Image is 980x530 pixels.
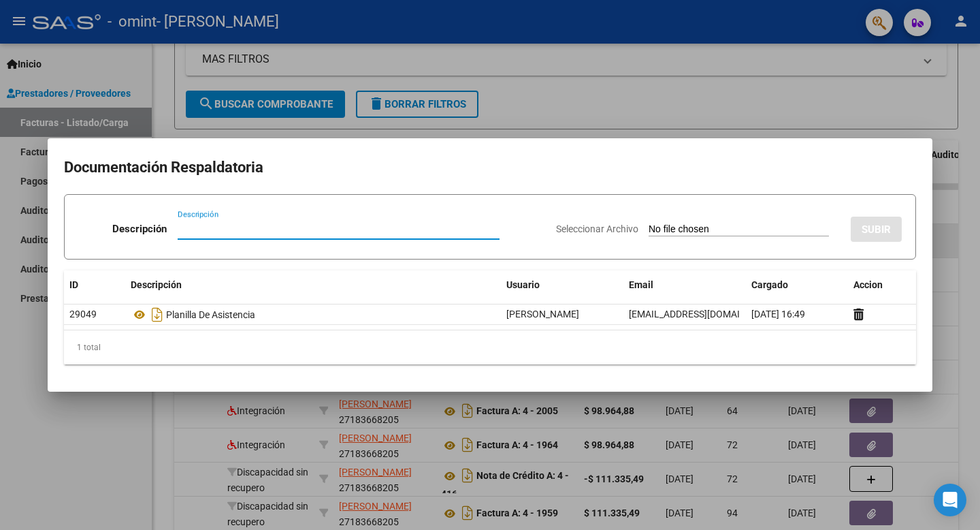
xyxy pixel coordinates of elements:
[501,270,623,300] datatable-header-cell: Usuario
[125,270,501,300] datatable-header-cell: Descripción
[629,309,780,319] span: [EMAIL_ADDRESS][DOMAIN_NAME]
[934,484,966,516] div: Open Intercom Messenger
[851,217,902,242] button: SUBIR
[131,279,182,290] span: Descripción
[623,270,746,300] datatable-header-cell: Email
[64,155,916,181] h2: Documentación Respaldatoria
[131,304,495,326] div: Planilla De Asistencia
[506,279,540,290] span: Usuario
[69,309,97,319] span: 29049
[862,223,891,236] span: SUBIR
[148,304,166,326] i: Descargar documento
[848,270,916,300] datatable-header-cell: Accion
[64,270,125,300] datatable-header-cell: ID
[64,330,916,364] div: 1 total
[629,279,653,290] span: Email
[751,309,805,319] span: [DATE] 16:49
[746,270,848,300] datatable-header-cell: Cargado
[506,309,579,319] span: [PERSON_NAME]
[69,279,78,290] span: ID
[751,279,788,290] span: Cargado
[112,221,167,237] p: Descripción
[556,223,638,234] span: Seleccionar Archivo
[853,279,883,290] span: Accion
